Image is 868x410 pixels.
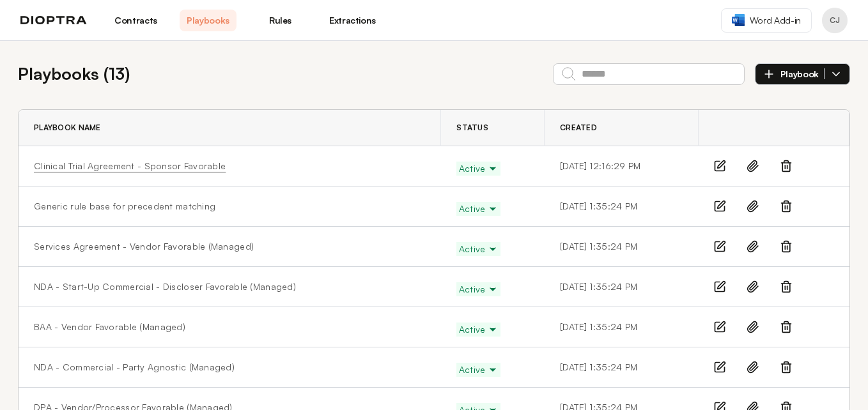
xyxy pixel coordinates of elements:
[34,200,215,213] a: Generic rule base for precedent matching
[459,323,499,336] span: Active
[20,16,87,25] img: logo
[732,14,745,26] img: word
[459,202,499,215] span: Active
[545,267,699,307] td: [DATE] 1:35:24 PM
[34,321,185,333] a: BAA - Vendor Favorable (Managed)
[545,227,699,267] td: [DATE] 1:35:24 PM
[107,10,164,31] a: Contracts
[34,280,296,293] a: NDA - Start-Up Commercial - Discloser Favorable (Managed)
[459,363,499,376] span: Active
[545,347,699,388] td: [DATE] 1:35:24 PM
[252,10,309,31] a: Rules
[459,283,499,296] span: Active
[456,162,501,176] button: Active
[34,123,101,133] span: Playbook Name
[545,307,699,347] td: [DATE] 1:35:24 PM
[780,68,825,80] span: Playbook
[721,8,812,33] a: Word Add-in
[34,240,254,253] a: Services Agreement - Vendor Favorable (Managed)
[545,146,699,186] td: [DATE] 12:16:29 PM
[459,162,499,175] span: Active
[822,8,848,33] button: Profile menu
[456,323,501,337] button: Active
[34,361,235,374] a: NDA - Commercial - Party Agnostic (Managed)
[34,160,226,172] a: Clinical Trial Agreement - Sponsor Favorable
[18,61,130,86] h2: Playbooks ( 13 )
[459,243,499,255] span: Active
[545,186,699,227] td: [DATE] 1:35:24 PM
[750,14,801,27] span: Word Add-in
[456,363,501,377] button: Active
[324,10,381,31] a: Extractions
[180,10,236,31] a: Playbooks
[456,282,501,296] button: Active
[456,123,488,133] span: Status
[456,202,501,216] button: Active
[456,242,501,256] button: Active
[755,63,850,85] button: Playbook
[560,123,597,133] span: Created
